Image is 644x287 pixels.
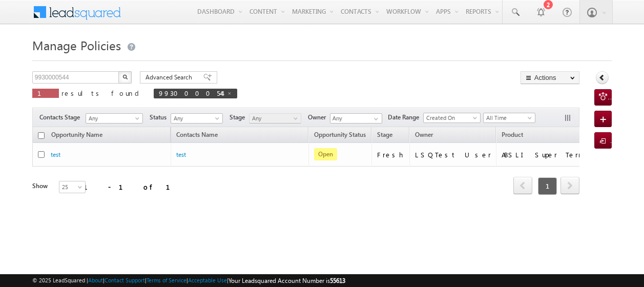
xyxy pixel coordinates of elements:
[308,113,330,122] span: Owner
[59,181,86,193] a: 25
[46,129,108,142] a: Opportunity Name
[32,181,51,191] div: Show
[368,114,381,124] a: Show All Items
[424,113,477,122] span: Created On
[521,71,579,84] button: Actions
[483,113,535,123] a: All Time
[59,182,87,192] span: 25
[32,37,121,53] span: Manage Policies
[37,89,54,97] span: 1
[88,277,103,283] a: About
[377,131,392,138] span: Stage
[230,113,249,122] span: Stage
[105,277,145,283] a: Contact Support
[502,131,523,138] span: Product
[86,113,143,124] a: Any
[171,114,220,123] span: Any
[146,73,195,82] span: Advanced Search
[38,132,45,139] input: Check all records
[560,178,579,194] a: next
[496,129,528,142] a: Product
[159,89,222,97] span: 9930000544
[188,277,227,283] a: Acceptable Use
[415,150,491,159] div: LSQTest User
[84,181,182,193] div: 1 - 1 of 1
[171,113,223,124] a: Any
[484,113,532,122] span: All Time
[171,129,223,142] span: Contacts Name
[122,74,128,79] img: Search
[314,148,337,160] span: Open
[415,131,433,138] span: Owner
[249,113,301,124] a: Any
[372,129,398,142] a: Stage
[147,277,186,283] a: Terms of Service
[502,150,604,159] div: ABSLI Super Term Plan
[330,277,345,284] span: 55613
[388,113,423,122] span: Date Range
[32,276,345,285] span: © 2025 LeadSquared | | | | |
[150,113,171,122] span: Status
[513,177,532,194] span: prev
[423,113,481,123] a: Created On
[51,151,60,158] a: test
[513,178,532,194] a: prev
[330,113,382,124] input: Type to Search
[86,114,139,123] span: Any
[228,277,345,284] span: Your Leadsquared Account Number is
[538,177,557,195] span: 1
[250,114,298,123] span: Any
[61,89,143,97] span: results found
[560,177,579,194] span: next
[51,131,102,138] span: Opportunity Name
[176,151,186,158] a: test
[377,150,405,159] div: Fresh
[309,129,371,142] a: Opportunity Status
[39,113,84,122] span: Contacts Stage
